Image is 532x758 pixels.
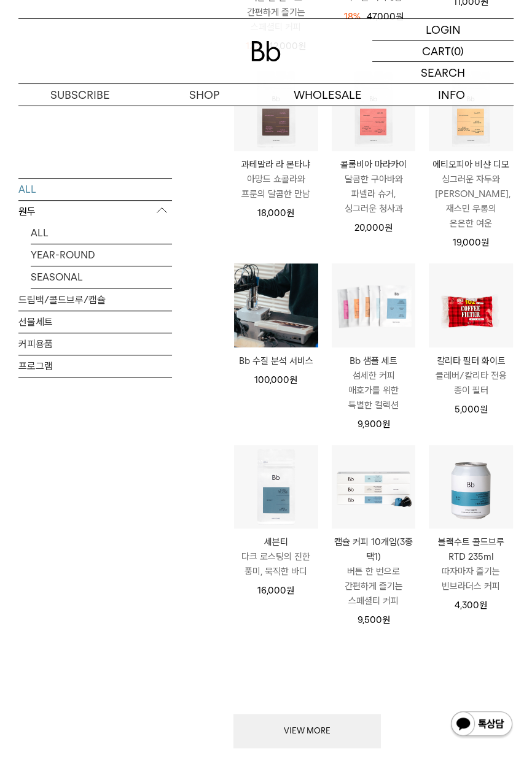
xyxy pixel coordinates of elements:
a: 프로그램 [18,355,172,377]
span: 원 [289,374,297,385]
p: 따자마자 즐기는 빈브라더스 커피 [429,564,513,594]
a: SUBSCRIBE [18,84,143,106]
a: SHOP [143,84,267,106]
img: 칼리타 필터 화이트 [429,263,513,347]
img: 블랙수트 콜드브루 RTD 235ml [429,445,513,529]
span: 19,000 [453,237,489,248]
span: 원 [381,419,389,430]
a: ALL [31,222,172,244]
p: CART [422,41,451,61]
a: 에티오피아 비샨 디모 싱그러운 자두와 [PERSON_NAME], 재스민 우롱의 은은한 여운 [429,157,513,231]
a: 커피용품 [18,333,172,355]
span: 9,900 [357,419,389,430]
span: 16,000 [257,585,294,596]
p: 블랙수트 콜드브루 RTD 235ml [429,535,513,564]
a: 드립백/콜드브루/캡슐 [18,289,172,311]
img: 캡슐 커피 10개입(3종 택1) [332,445,416,529]
p: SEARCH [421,62,465,83]
img: Bb 수질 분석 서비스 [234,263,318,347]
a: ALL [18,179,172,200]
p: 세븐티 [234,535,318,549]
p: 에티오피아 비샨 디모 [429,157,513,172]
p: INFO [390,84,514,106]
a: 캡슐 커피 10개입(3종 택1) 버튼 한 번으로 간편하게 즐기는 스페셜티 커피 [332,535,416,608]
span: 20,000 [354,222,393,233]
p: (0) [451,41,464,61]
img: 세븐티 [234,445,318,529]
span: 원 [286,207,294,219]
a: YEAR-ROUND [31,244,172,266]
p: 달콤한 구아바와 파넬라 슈거, 싱그러운 청사과 [332,172,416,216]
img: Bb 샘플 세트 [332,263,416,347]
button: VIEW MORE [233,714,381,748]
span: 4,300 [455,600,487,611]
p: 칼리타 필터 화이트 [429,354,513,368]
a: 세븐티 다크 로스팅의 진한 풍미, 묵직한 바디 [234,535,318,579]
span: 원 [481,237,489,248]
img: 과테말라 라 몬타냐 [234,67,318,151]
p: 원두 [18,201,172,223]
p: 섬세한 커피 애호가를 위한 특별한 컬렉션 [332,368,416,412]
p: LOGIN [426,19,461,40]
a: 칼리타 필터 화이트 클레버/칼리타 전용 종이 필터 [429,354,513,398]
p: 아망드 쇼콜라와 프룬의 달콤한 만남 [234,172,318,201]
p: 캡슐 커피 10개입(3종 택1) [332,535,416,564]
img: 에티오피아 비샨 디모 [429,67,513,151]
img: 콜롬비아 마라카이 [332,67,416,151]
span: 9,500 [357,614,389,625]
span: 원 [480,404,488,415]
p: 클레버/칼리타 전용 종이 필터 [429,368,513,398]
a: 과테말라 라 몬타냐 아망드 쇼콜라와 프룬의 달콤한 만남 [234,157,318,201]
p: 과테말라 라 몬타냐 [234,157,318,172]
p: 다크 로스팅의 진한 풍미, 묵직한 바디 [234,549,318,579]
p: 싱그러운 자두와 [PERSON_NAME], 재스민 우롱의 은은한 여운 [429,172,513,231]
span: 원 [479,600,487,611]
a: SEASONAL [31,266,172,288]
span: 원 [385,222,393,233]
p: 콜롬비아 마라카이 [332,157,416,172]
span: 원 [286,585,294,596]
a: LOGIN [372,19,514,41]
p: WHOLESALE [266,84,390,106]
a: 콜롬비아 마라카이 달콤한 구아바와 파넬라 슈거, 싱그러운 청사과 [332,157,416,216]
span: 5,000 [455,404,488,415]
a: Bb 샘플 세트 섬세한 커피 애호가를 위한 특별한 컬렉션 [332,354,416,412]
span: 18,000 [257,207,294,219]
p: 버튼 한 번으로 간편하게 즐기는 스페셜티 커피 [332,564,416,608]
img: 로고 [251,41,281,61]
a: 블랙수트 콜드브루 RTD 235ml 따자마자 즐기는 빈브라더스 커피 [429,535,513,594]
a: 선물세트 [18,311,172,333]
img: 카카오톡 채널 1:1 채팅 버튼 [450,710,514,740]
a: CART (0) [372,41,514,62]
p: Bb 샘플 세트 [332,354,416,368]
span: 100,000 [254,374,297,385]
span: 원 [381,614,389,625]
a: Bb 수질 분석 서비스 [234,354,318,368]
